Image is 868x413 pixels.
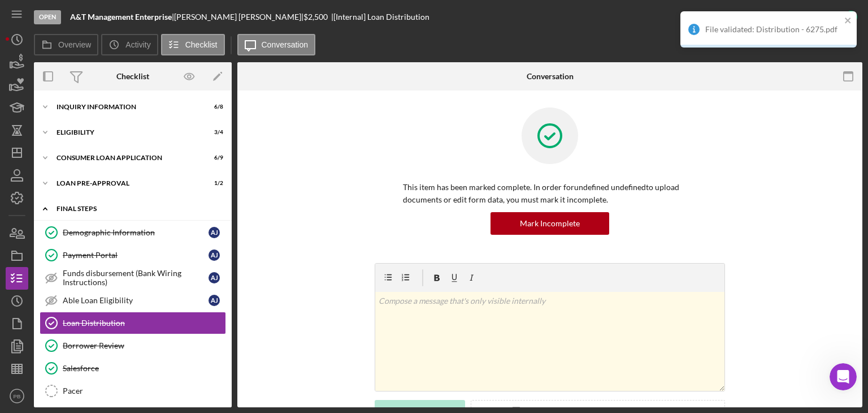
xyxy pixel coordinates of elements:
a: Salesforce [40,357,226,380]
button: Mark Incomplete [491,212,609,235]
div: [PERSON_NAME] [PERSON_NAME] | [174,12,303,21]
div: Complete [803,6,837,28]
div: FINAL STEPS [57,205,218,212]
div: Inquiry Information [57,104,195,110]
label: Checklist [185,40,218,49]
span: $2,500 [303,12,328,21]
div: A J [209,295,220,306]
div: A J [209,272,220,283]
a: Demographic InformationAJ [40,221,226,244]
div: Conversation [527,72,574,81]
label: Activity [125,40,150,49]
div: Open [34,10,61,24]
button: PB [6,385,28,407]
div: Loan Distribution [63,319,225,328]
button: close [844,16,852,27]
a: Pacer [40,380,226,402]
a: Loan Distribution [40,312,226,334]
div: Consumer Loan Application [57,154,195,161]
button: Conversation [237,34,316,55]
div: 6 / 8 [203,104,223,110]
div: Funds disbursement (Bank Wiring Instructions) [63,269,209,287]
div: Payment Portal [63,251,209,260]
div: Checklist [116,72,149,81]
a: Funds disbursement (Bank Wiring Instructions)AJ [40,266,226,289]
div: File validated: Distribution - 6275.pdf [705,25,841,34]
p: This item has been marked complete. In order for undefined undefined to upload documents or edit ... [403,181,697,206]
div: Mark Incomplete [520,212,580,235]
iframe: Intercom live chat [830,363,857,390]
div: Pacer [63,386,225,395]
button: Complete [792,6,862,28]
div: 3 / 4 [203,129,223,136]
div: 1 / 2 [203,180,223,187]
div: Eligibility [57,129,195,136]
div: | [Internal] Loan Distribution [331,12,429,21]
button: Activity [101,34,158,55]
div: 6 / 9 [203,154,223,161]
b: A&T Management Enterprise [70,12,172,21]
text: PB [14,393,21,399]
div: Salesforce [63,364,225,373]
label: Conversation [262,40,309,49]
div: Borrower Review [63,341,225,350]
a: Borrower Review [40,334,226,357]
button: Checklist [161,34,225,55]
a: Payment PortalAJ [40,244,226,266]
button: Overview [34,34,98,55]
label: Overview [58,40,91,49]
div: Loan Pre-Approval [57,180,195,187]
div: A J [209,249,220,261]
div: A J [209,227,220,238]
div: Able Loan Eligibility [63,296,209,305]
a: Able Loan EligibilityAJ [40,289,226,312]
div: Demographic Information [63,228,209,237]
div: | [70,12,174,21]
